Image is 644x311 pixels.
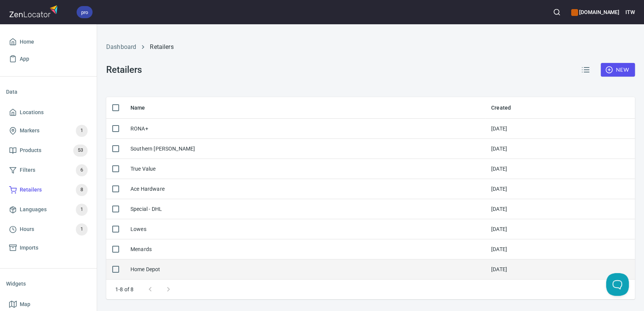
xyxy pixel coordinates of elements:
[130,165,156,173] div: True Value
[491,245,507,253] div: [DATE]
[601,63,635,77] button: New
[491,225,507,233] div: [DATE]
[491,145,507,152] div: [DATE]
[9,3,60,19] img: zenlocator
[106,42,635,52] nav: breadcrumb
[115,286,134,293] p: 1-8 of 8
[548,4,565,20] button: Search
[6,239,91,256] a: Imports
[20,54,29,64] span: App
[6,200,91,220] a: Languages1
[607,65,629,75] span: New
[20,225,34,234] span: Hours
[625,4,635,20] button: ITW
[130,245,152,253] div: Menards
[571,9,578,16] button: color-CE600E
[130,225,146,233] div: Lowes
[77,6,93,18] div: pro
[130,125,148,132] div: RONA+
[20,146,41,155] span: Products
[491,125,507,132] div: [DATE]
[20,243,38,253] span: Imports
[130,265,160,273] div: Home Depot
[6,160,91,180] a: Filters6
[6,83,91,101] li: Data
[491,265,507,273] div: [DATE]
[106,64,141,75] h3: Retailers
[6,33,91,50] a: Home
[6,180,91,200] a: Retailers8
[606,273,629,296] iframe: Help Scout Beacon - Open
[124,97,485,119] th: Name
[491,205,507,213] div: [DATE]
[73,146,88,155] span: 53
[6,275,91,293] li: Widgets
[20,185,42,195] span: Retailers
[130,185,165,193] div: Ace Hardware
[491,185,507,193] div: [DATE]
[6,104,91,121] a: Locations
[76,205,88,214] span: 1
[571,4,619,20] div: Manage your apps
[20,300,30,309] span: Map
[571,8,619,16] h6: [DOMAIN_NAME]
[130,145,195,152] div: Southern [PERSON_NAME]
[76,185,88,194] span: 8
[20,205,47,214] span: Languages
[76,126,88,135] span: 1
[6,220,91,239] a: Hours1
[20,37,34,47] span: Home
[491,165,507,173] div: [DATE]
[6,121,91,141] a: Markers1
[485,97,635,119] th: Created
[130,205,162,213] div: Special - DHL
[6,50,91,68] a: App
[625,8,635,16] h6: ITW
[20,165,35,175] span: Filters
[20,126,39,135] span: Markers
[150,43,173,50] a: Retailers
[76,225,88,234] span: 1
[106,43,136,50] a: Dashboard
[6,141,91,160] a: Products53
[76,166,88,174] span: 6
[77,8,93,16] span: pro
[576,61,595,79] button: Reorder
[20,108,44,117] span: Locations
